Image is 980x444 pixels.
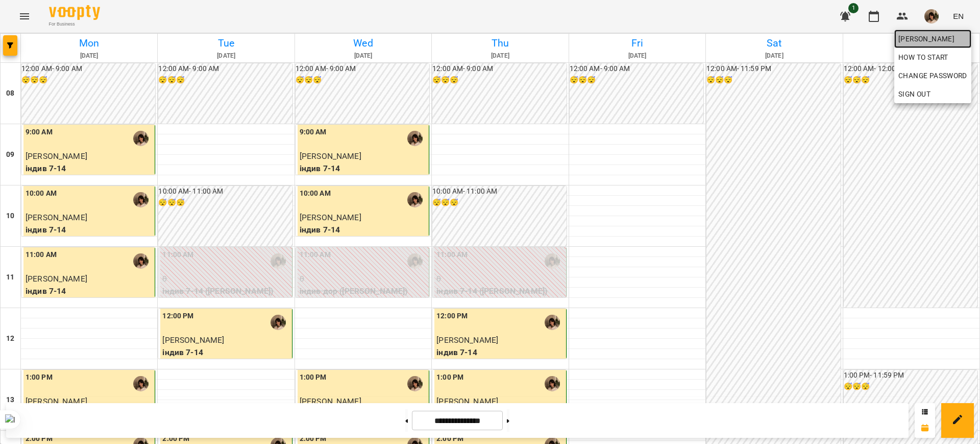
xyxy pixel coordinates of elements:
[898,51,948,63] span: How to start
[898,88,930,100] span: Sign Out
[898,69,967,82] span: Change Password
[898,33,967,45] span: [PERSON_NAME]
[894,85,971,103] button: Sign Out
[894,30,971,48] a: [PERSON_NAME]
[894,48,952,66] a: How to start
[894,66,971,85] a: Change Password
